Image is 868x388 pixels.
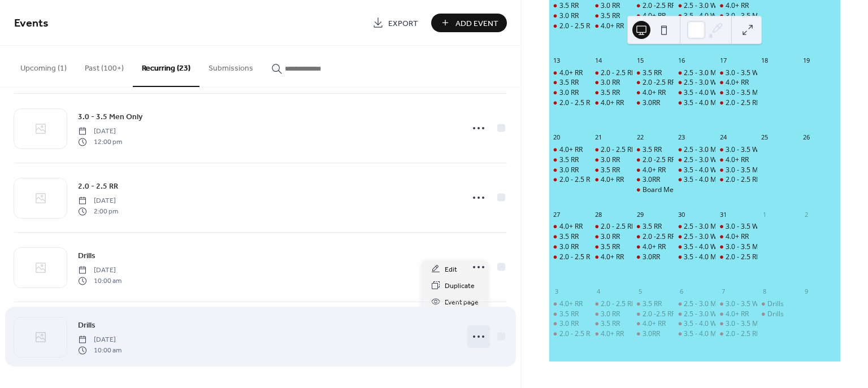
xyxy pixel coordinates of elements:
span: Export [388,18,418,29]
div: 3.0RR [632,98,674,108]
div: 18 [761,56,769,64]
div: 4.0+ RR [601,98,624,108]
div: 2.0 - 2.5 RR [549,175,591,185]
div: 15 [636,56,644,64]
div: 3.0 - 3.5 Men Only [715,11,757,21]
div: 3.5 RR [632,222,674,232]
div: 2.0 -2.5 RR [632,155,674,165]
span: 3.0 - 3.5 Men Only [78,111,142,123]
div: 22 [636,133,644,142]
div: 4.0+ RR [726,309,749,319]
div: 4.0+ RR [726,155,749,165]
div: 2.0 -2.5 RR [643,232,675,242]
div: 3.5 RR [601,242,620,252]
div: 3.5 RR [549,232,591,242]
div: 3.5 - 4.0 Men Only [684,329,740,339]
div: 20 [553,133,561,142]
div: 2.0 -2.5 RR [643,1,675,11]
div: 2.0 - 2.5 RR [559,252,594,262]
div: 3.0RR [643,175,660,185]
div: 4.0+ RR [726,1,749,11]
div: 3.0RR [632,252,674,262]
div: 3.0 - 3.5 Men Only [726,165,782,175]
div: 3.0 - 3.5 Men Only [715,242,757,252]
span: 10:00 am [78,276,121,286]
div: 3.0 RR [591,232,632,242]
div: 2.0 - 2.5 RR [559,175,594,185]
div: 2.5 - 3.0 Men Only [684,68,740,78]
div: 3.0 RR [591,155,632,165]
div: 3.5 RR [549,1,591,11]
div: Board Meeting [632,185,674,195]
div: 3.5 - 4.0 Women Only [674,11,715,21]
div: 2.0 - 2.5 RR [715,252,757,262]
div: 13 [553,56,561,64]
div: 3.0 - 3.5 Women Only [726,299,792,309]
div: 3.5 RR [591,88,632,98]
a: 3.0 - 3.5 Men Only [78,110,142,123]
a: 2.0 - 2.5 RR [78,180,118,193]
span: Drills [78,250,96,262]
div: 4.0+ RR [715,155,757,165]
div: 2.5 - 3.0 Women Only [684,78,750,88]
div: 4.0+ RR [591,98,632,108]
div: 3.0RR [643,252,660,262]
div: 3.0 - 3.5 Men Only [726,88,782,98]
div: 4.0+ RR [559,145,583,155]
div: 31 [719,210,727,219]
div: 3 [553,287,561,295]
div: 25 [761,133,769,142]
div: 2.0 - 2.5 RR [549,329,591,339]
div: 2 [802,210,810,219]
div: 3.0RR [632,329,674,339]
div: 3.5 RR [632,145,674,155]
div: 3.0 RR [559,165,579,175]
div: 2.0 - 2.5 RR [591,299,632,309]
div: 1 [761,210,769,219]
div: 28 [594,210,602,219]
div: 5 [636,287,644,295]
div: 2.0 -2.5 RR [643,155,675,165]
div: 2.5 - 3.0 Women Only [684,155,750,165]
div: 2.5 - 3.0 Women Only [674,232,715,242]
div: 2.5 - 3.0 Women Only [674,1,715,11]
div: 3.0 RR [559,242,579,252]
div: 3.5 RR [559,78,579,88]
div: 3.5 - 4.0 Men Only [674,252,715,262]
div: 4.0+ RR [559,299,583,309]
div: 2.5 - 3.0 Women Only [674,78,715,88]
div: 3.5 - 4.0 Women Only [674,88,715,98]
div: 4.0+ RR [643,88,666,98]
div: 3.0 - 3.5 Women Only [726,68,792,78]
div: 2.0 - 2.5 RR [726,329,760,339]
div: 3.0 - 3.5 Women Only [715,68,757,78]
div: 2.5 - 3.0 Men Only [684,299,740,309]
div: 3.5 RR [643,68,662,78]
div: 3.5 RR [632,299,674,309]
span: [DATE] [78,127,122,137]
div: 4.0+ RR [632,11,674,21]
button: Add Event [431,14,507,32]
div: 2.5 - 3.0 Men Only [674,222,715,232]
div: 3.0 - 3.5 Women Only [726,222,792,232]
span: Add Event [455,18,498,29]
div: 3.5 RR [601,11,620,21]
div: 2.0 - 2.5 RR [601,68,635,78]
div: 2.0 -2.5 RR [632,232,674,242]
div: 3.5 RR [591,165,632,175]
div: 7 [719,287,727,295]
div: 3.0 RR [601,155,620,165]
div: 3.0 - 3.5 Women Only [726,145,792,155]
div: 3.5 RR [643,222,662,232]
div: 4.0+ RR [643,165,666,175]
div: 2.0 - 2.5 RR [601,222,635,232]
div: 17 [719,56,727,64]
div: 3.5 - 4.0 Women Only [684,11,750,21]
div: Drills [757,309,799,319]
div: 3.5 - 4.0 Men Only [684,175,740,185]
div: 3.0 - 3.5 Women Only [715,299,757,309]
div: 29 [636,210,644,219]
div: 3.0 RR [591,1,632,11]
div: 2.5 - 3.0 Women Only [674,309,715,319]
span: Drills [78,320,96,332]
